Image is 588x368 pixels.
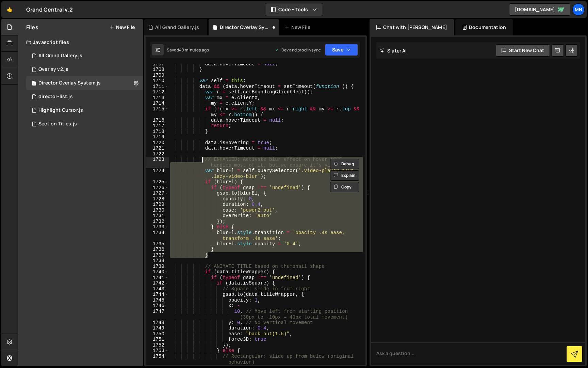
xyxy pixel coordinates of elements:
h2: Slater AI [380,47,407,54]
div: 15298/40379.js [26,90,143,104]
div: 1753 [146,348,169,354]
div: 1721 [146,145,169,151]
div: 15298/43578.js [26,49,143,63]
div: 1732 [146,219,169,225]
a: MN [572,3,585,16]
div: 1715 [146,106,169,118]
button: Code + Tools [265,3,323,16]
div: 1741 [146,275,169,281]
button: Save [325,44,358,56]
div: 15298/45944.js [26,63,143,76]
div: 1731 [146,213,169,219]
div: 1751 [146,337,169,342]
div: 1737 [146,252,169,258]
div: 1709 [146,73,169,78]
div: Dev and prod in sync [275,47,321,53]
div: 1716 [146,118,169,123]
div: 1724 [146,168,169,179]
div: 1719 [146,134,169,140]
div: Director Overlay System.js [38,80,101,86]
div: Overlay v2.js [38,66,68,73]
h2: Files [26,24,38,31]
div: 1720 [146,140,169,146]
div: 1748 [146,320,169,326]
div: 15298/42891.js [26,76,143,90]
button: Explain [330,170,359,181]
div: All Grand Gallery.js [155,24,199,31]
div: Javascript files [18,35,143,49]
div: 1750 [146,331,169,337]
div: 1714 [146,101,169,106]
div: 1713 [146,95,169,101]
div: 1736 [146,247,169,252]
div: 1725 [146,179,169,185]
div: Saved [167,47,209,53]
div: Documentation [455,19,513,35]
div: 1744 [146,292,169,297]
div: 1738 [146,258,169,264]
div: Grand Central v.2 [26,5,73,14]
div: 15298/40223.js [26,117,143,131]
div: 40 minutes ago [179,47,209,53]
div: 1734 [146,230,169,241]
div: 1711 [146,84,169,90]
div: 1735 [146,241,169,247]
div: 1733 [146,224,169,230]
div: 1730 [146,208,169,213]
div: 1749 [146,325,169,331]
div: 1722 [146,151,169,157]
button: Start new chat [496,44,550,57]
div: 1745 [146,297,169,303]
a: [DOMAIN_NAME] [509,3,570,16]
div: 1712 [146,89,169,95]
div: 1728 [146,196,169,202]
button: Copy [330,182,359,192]
div: Director Overlay System.js [220,24,271,31]
div: 1723 [146,157,169,168]
div: New File [284,24,313,31]
div: Section Titles.js [38,121,77,127]
div: 1743 [146,286,169,292]
div: 1747 [146,309,169,320]
div: 1752 [146,342,169,348]
div: 1708 [146,67,169,73]
div: 1746 [146,303,169,309]
div: 1739 [146,264,169,270]
button: New File [109,25,135,30]
div: 1729 [146,202,169,208]
div: Highlight Cursor.js [38,107,83,113]
div: 1707 [146,61,169,67]
div: 15298/43117.js [26,104,143,117]
div: All Grand Gallery.js [38,53,82,59]
div: 1740 [146,269,169,275]
div: 1717 [146,123,169,129]
a: 🤙 [1,1,18,18]
div: 1727 [146,190,169,196]
div: Chat with [PERSON_NAME] [370,19,454,35]
div: director-list.js [38,94,73,100]
span: 1 [32,81,36,87]
div: 1710 [146,78,169,84]
button: Debug [330,159,359,169]
div: 1754 [146,354,169,365]
div: 1742 [146,280,169,286]
div: 1726 [146,185,169,191]
div: 1718 [146,129,169,135]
